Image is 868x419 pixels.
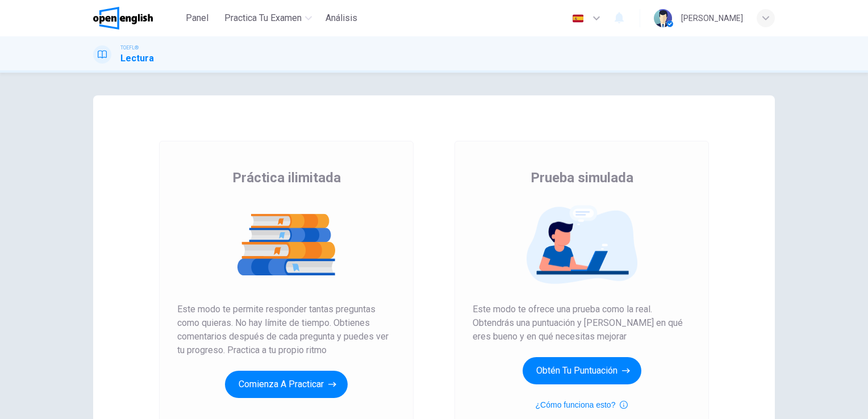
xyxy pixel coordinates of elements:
[325,11,357,25] span: Análisis
[186,11,208,25] span: Panel
[120,44,139,52] span: TOEFL®
[224,11,302,25] span: Practica tu examen
[321,8,362,28] button: Análisis
[531,169,633,187] span: Prueba simulada
[654,9,672,27] img: Profile picture
[523,357,641,384] button: Obtén tu puntuación
[220,8,316,28] button: Practica tu examen
[681,11,743,25] div: [PERSON_NAME]
[473,303,691,343] span: Este modo te ofrece una prueba como la real. Obtendrás una puntuación y [PERSON_NAME] en qué eres...
[93,7,179,30] a: OpenEnglish logo
[225,371,348,398] button: Comienza a practicar
[177,303,395,357] span: Este modo te permite responder tantas preguntas como quieras. No hay límite de tiempo. Obtienes c...
[179,8,215,28] button: Panel
[571,14,585,23] img: es
[120,52,154,65] h1: Lectura
[93,7,153,30] img: OpenEnglish logo
[536,398,628,412] button: ¿Cómo funciona esto?
[232,169,341,187] span: Práctica ilimitada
